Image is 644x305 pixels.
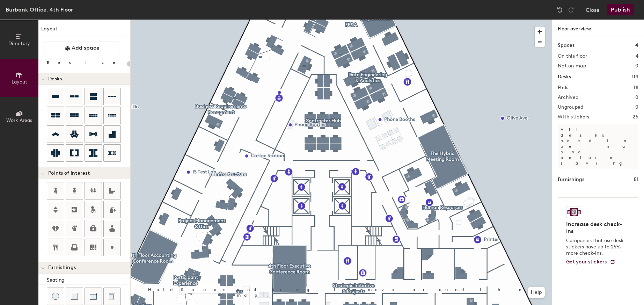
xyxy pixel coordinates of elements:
span: Layout [12,79,27,85]
p: Companies that use desk stickers have up to 25% more check-ins. [566,238,626,256]
button: Close [586,4,600,15]
span: Work Areas [6,117,32,123]
img: Undo [556,6,563,13]
span: Add space [72,44,100,51]
button: Stool [47,288,64,305]
img: Cushion [71,293,78,300]
h1: Floor overview [552,20,644,36]
div: Resize [47,60,124,65]
h1: 51 [634,176,638,183]
h2: Archived [558,95,578,100]
span: Furnishings [48,265,76,270]
div: Burbank Office, 4th Floor [6,5,73,14]
img: Redo [568,6,575,13]
h2: On this floor [558,53,587,59]
button: Add space [44,42,120,54]
div: Seating [47,276,130,284]
p: All desks need to be in a pod before saving [558,124,638,169]
h2: Ungrouped [558,104,584,110]
button: Couch (corner) [103,288,121,305]
img: Couch (middle) [90,293,97,300]
h2: 0 [635,104,638,110]
h2: Not on map [558,63,586,69]
span: Get your stickers [566,259,607,265]
h1: Furnishings [558,176,584,183]
img: Sticker logo [566,206,582,218]
h2: 25 [632,114,638,120]
img: Stool [52,293,59,300]
h1: Layout [38,25,130,36]
h2: 0 [635,63,638,69]
h2: 18 [634,85,638,90]
button: Couch (middle) [85,288,102,305]
h1: Desks [558,73,571,81]
h2: Pods [558,85,568,90]
span: Desks [48,76,62,82]
span: Directory [8,41,30,46]
h1: Spaces [558,42,575,49]
h1: 114 [632,73,638,81]
button: Publish [607,4,634,15]
h2: 0 [635,95,638,100]
h1: 4 [635,42,638,49]
h4: Increase desk check-ins [566,221,626,235]
button: Cushion [66,288,83,305]
button: Help [528,287,545,298]
a: Get your stickers [566,259,615,265]
span: Points of Interest [48,170,90,176]
h2: 4 [636,53,638,59]
h2: With stickers [558,114,590,120]
img: Couch (corner) [109,293,116,300]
